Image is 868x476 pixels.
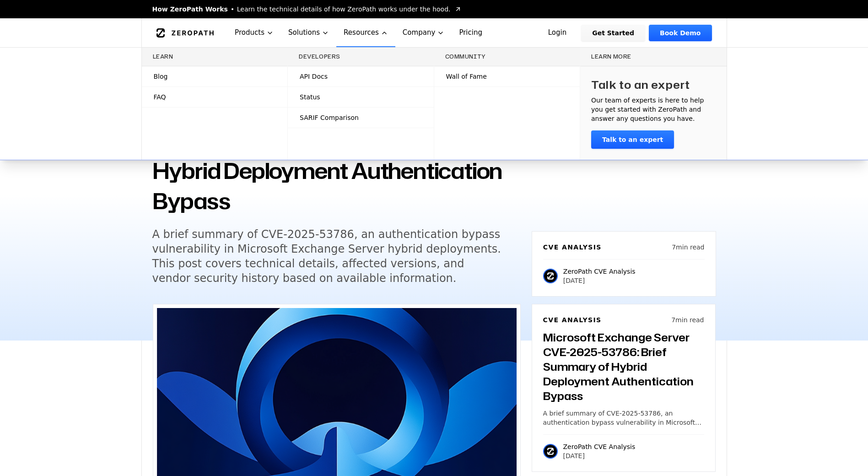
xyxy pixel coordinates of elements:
p: ZeroPath CVE Analysis [563,267,636,276]
h3: Learn more [591,53,716,60]
span: Learn the technical details of how ZeroPath works under the hood. [237,5,451,14]
span: API Docs [300,72,328,81]
span: Blog [154,72,168,81]
span: Status [300,92,320,102]
nav: Global [141,18,727,47]
img: ZeroPath CVE Analysis [543,269,558,283]
h6: CVE Analysis [543,315,602,325]
a: How ZeroPath WorksLearn the technical details of how ZeroPath works under the hood. [152,5,462,14]
h5: A brief summary of CVE-2025-53786, an authentication bypass vulnerability in Microsoft Exchange S... [152,227,504,286]
button: Products [227,18,281,47]
a: Wall of Fame [434,66,580,87]
h6: CVE Analysis [543,243,602,252]
p: [DATE] [563,276,636,285]
button: Solutions [281,18,336,47]
button: Company [395,18,452,47]
a: SARIF Comparison [288,108,434,128]
span: How ZeroPath Works [152,5,228,14]
p: 7 min read [671,315,704,325]
a: Status [288,87,434,107]
h3: Developers [299,53,423,60]
span: FAQ [154,92,166,102]
p: 7 min read [672,243,704,252]
p: Our team of experts is here to help you get started with ZeroPath and answer any questions you have. [591,96,716,123]
h3: Learn [153,53,277,60]
button: Resources [336,18,395,47]
a: Pricing [452,18,490,47]
img: ZeroPath CVE Analysis [543,444,558,459]
p: [DATE] [563,451,636,460]
span: SARIF Comparison [300,113,359,122]
a: API Docs [288,66,434,87]
h3: Talk to an expert [591,77,690,92]
a: Book Demo [649,25,712,41]
h3: Microsoft Exchange Server CVE-2025-53786: Brief Summary of Hybrid Deployment Authentication Bypass [543,330,704,403]
a: Get Started [581,25,645,41]
h3: Community [445,53,569,60]
p: ZeroPath CVE Analysis [563,442,636,451]
a: Login [537,25,578,41]
a: Blog [142,66,288,87]
a: Talk to an expert [591,130,674,149]
span: Wall of Fame [446,72,487,81]
p: A brief summary of CVE-2025-53786, an authentication bypass vulnerability in Microsoft Exchange S... [543,409,704,427]
a: FAQ [142,87,288,107]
